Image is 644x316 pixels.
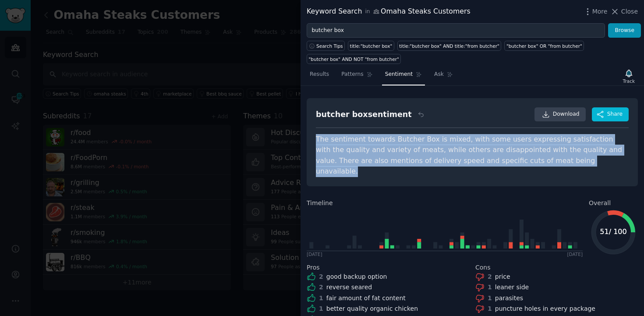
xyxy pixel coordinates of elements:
[488,294,492,303] div: 1
[316,134,629,177] div: The sentiment towards Butcher Box is mixed, with some users expressing satisfaction with the qual...
[488,272,492,281] div: 2
[534,107,586,121] a: Download
[338,67,375,85] a: Patterns
[319,294,323,303] div: 1
[309,56,399,62] div: "butcher box" AND NOT "from butcher"
[495,283,529,292] div: leaner side
[307,54,401,64] a: "butcher box" AND NOT "from butcher"
[623,78,635,84] div: Track
[607,110,623,118] span: Share
[431,67,456,85] a: Ask
[610,7,638,16] button: Close
[553,110,580,118] span: Download
[319,283,323,292] div: 2
[592,107,629,121] button: Share
[307,199,333,208] span: Timeline
[399,43,499,49] div: title:"butcher box" AND title:"from butcher"
[504,41,584,51] a: "butcher box" OR "from butcher"
[583,7,608,16] button: More
[307,67,332,85] a: Results
[385,71,413,78] span: Sentiment
[434,71,444,78] span: Ask
[397,41,502,51] a: title:"butcher box" AND title:"from butcher"
[608,23,641,38] button: Browse
[495,304,595,313] div: puncture holes in every package
[621,7,638,16] span: Close
[326,294,406,303] div: fair amount of fat content
[307,6,471,17] div: Keyword Search Omaha Steaks Customers
[350,43,393,49] div: title:"butcher box"
[316,109,412,120] div: butcher box sentiment
[589,199,611,208] span: Overall
[475,263,491,272] span: Cons
[307,41,345,51] button: Search Tips
[348,41,394,51] a: title:"butcher box"
[319,304,323,313] div: 1
[488,304,492,313] div: 1
[488,283,492,292] div: 1
[495,272,510,281] div: price
[567,251,583,257] div: [DATE]
[310,71,329,78] span: Results
[341,71,363,78] span: Patterns
[307,251,322,257] div: [DATE]
[600,227,626,236] text: 51 / 100
[495,294,523,303] div: parasites
[307,23,605,38] input: Try a keyword related to your business
[620,67,638,85] button: Track
[326,272,387,281] div: good backup option
[592,7,608,16] span: More
[326,304,418,313] div: better quality organic chicken
[319,272,323,281] div: 2
[506,43,582,49] div: "butcher box" OR "from butcher"
[382,67,425,85] a: Sentiment
[316,43,343,49] span: Search Tips
[365,8,370,16] span: in
[307,263,320,272] span: Pros
[326,283,372,292] div: reverse seared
